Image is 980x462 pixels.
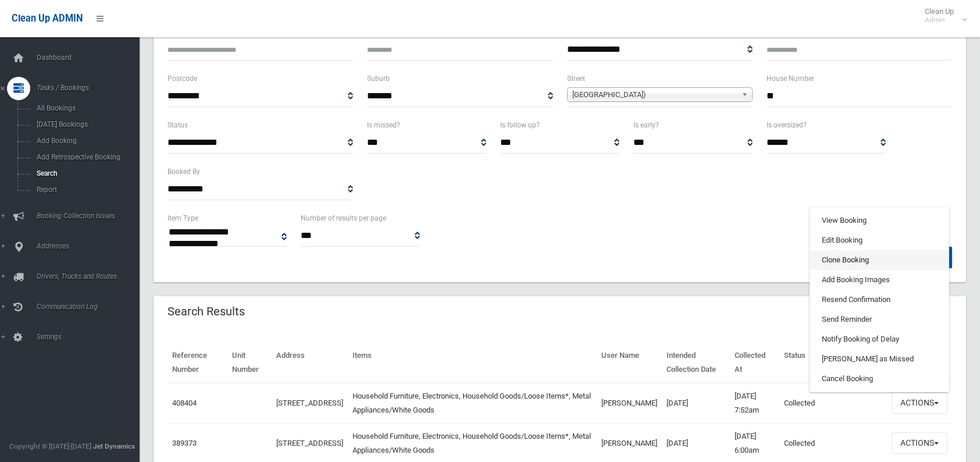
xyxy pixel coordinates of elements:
[33,137,138,145] span: Add Booking
[810,349,949,369] a: [PERSON_NAME] as Missed
[33,153,138,161] span: Add Retrospective Booking
[572,88,737,102] span: [GEOGRAPHIC_DATA])
[810,369,949,389] a: Cancel Booking
[276,439,343,447] a: [STREET_ADDRESS]
[892,392,947,414] button: Actions
[767,72,814,85] label: House Number
[33,169,138,177] span: Search
[227,343,272,383] th: Unit Number
[810,310,949,329] a: Send Reminder
[168,165,200,178] label: Booked By
[810,270,949,290] a: Add Booking Images
[93,442,135,450] strong: Jet Dynamics
[33,272,148,280] span: Drivers, Trucks and Routes
[810,230,949,250] a: Edit Booking
[662,383,730,424] td: [DATE]
[892,432,947,454] button: Actions
[779,383,887,424] td: Collected
[33,333,148,341] span: Settings
[919,7,965,24] span: Clean Up
[597,343,662,383] th: User Name
[33,186,138,194] span: Report
[301,212,386,225] label: Number of results per page
[662,343,730,383] th: Intended Collection Date
[154,300,259,323] header: Search Results
[168,72,197,85] label: Postcode
[9,442,91,450] span: Copyright © [DATE]-[DATE]
[172,439,197,447] a: 389373
[810,211,949,230] a: View Booking
[567,72,585,85] label: Street
[168,343,227,383] th: Reference Number
[767,119,807,132] label: Is oversized?
[272,343,348,383] th: Address
[500,119,540,132] label: Is follow up?
[348,343,597,383] th: Items
[168,119,188,132] label: Status
[730,343,779,383] th: Collected At
[367,119,400,132] label: Is missed?
[779,343,887,383] th: Status
[33,303,148,311] span: Communication Log
[33,84,148,92] span: Tasks / Bookings
[172,399,197,407] a: 408404
[367,72,390,85] label: Suburb
[810,250,949,270] a: Clone Booking
[33,54,148,62] span: Dashboard
[925,16,954,24] small: Admin
[33,212,148,220] span: Booking Collection Issues
[168,212,198,225] label: Item Type
[33,242,148,250] span: Addresses
[810,329,949,349] a: Notify Booking of Delay
[276,399,343,407] a: [STREET_ADDRESS]
[810,290,949,310] a: Resend Confirmation
[33,120,138,129] span: [DATE] Bookings
[33,104,138,112] span: All Bookings
[730,383,779,424] td: [DATE] 7:52am
[12,13,83,24] span: Clean Up ADMIN
[348,383,597,424] td: Household Furniture, Electronics, Household Goods/Loose Items*, Metal Appliances/White Goods
[633,119,659,132] label: Is early?
[597,383,662,424] td: [PERSON_NAME]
